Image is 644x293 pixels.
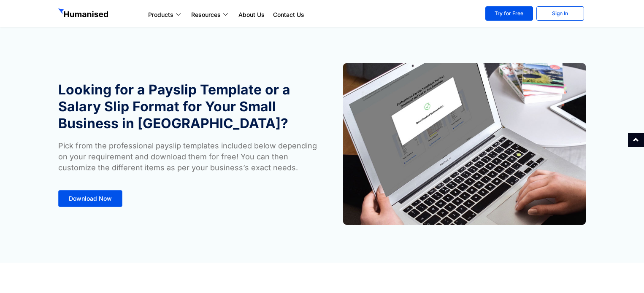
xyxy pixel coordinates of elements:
p: Pick from the professional payslip templates included below depending on your requirement and dow... [58,140,318,173]
img: GetHumanised Logo [58,8,110,19]
a: Download Now [58,190,122,207]
a: Sign In [536,6,584,21]
a: Try for Free [485,6,533,21]
a: Resources [187,10,234,20]
a: About Us [234,10,269,20]
h1: Looking for a Payslip Template or a Salary Slip Format for Your Small Business in [GEOGRAPHIC_DATA]? [58,81,318,132]
a: Products [144,10,187,20]
a: Contact Us [269,10,308,20]
span: Download Now [69,196,112,202]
